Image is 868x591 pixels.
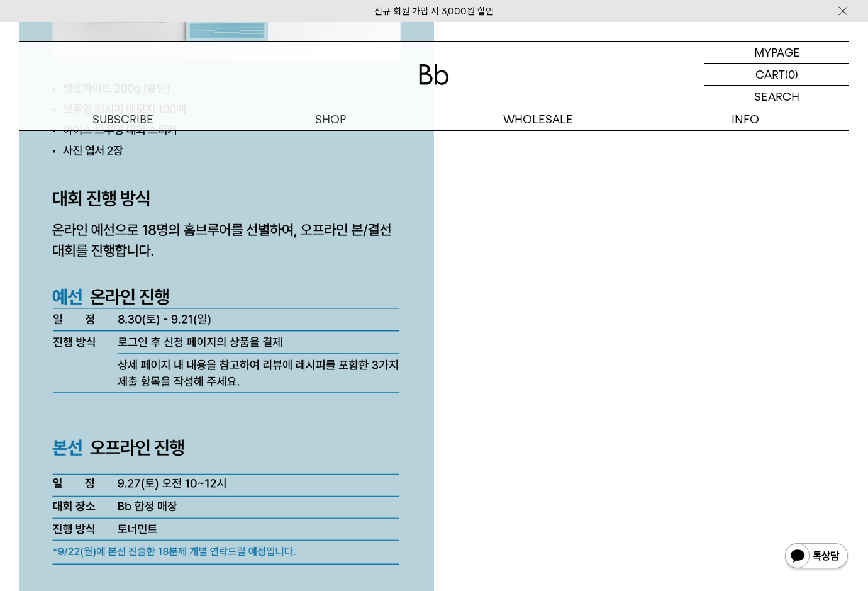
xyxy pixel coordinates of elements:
img: 카카오톡 채널 1:1 채팅 버튼 [784,542,849,572]
p: WHOLESALE [434,108,642,130]
a: SHOP [226,108,434,130]
p: (0) [785,64,798,85]
p: INFO [642,108,849,130]
p: MYPAGE [754,42,800,63]
p: SEARCH [754,86,799,108]
a: SUBSCRIBE [19,108,226,130]
a: CART (0) [704,64,849,86]
p: CART [755,64,785,85]
img: 로고 [419,64,449,85]
a: MYPAGE [704,42,849,64]
a: 신규 회원 가입 시 3,000원 할인 [374,6,494,17]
